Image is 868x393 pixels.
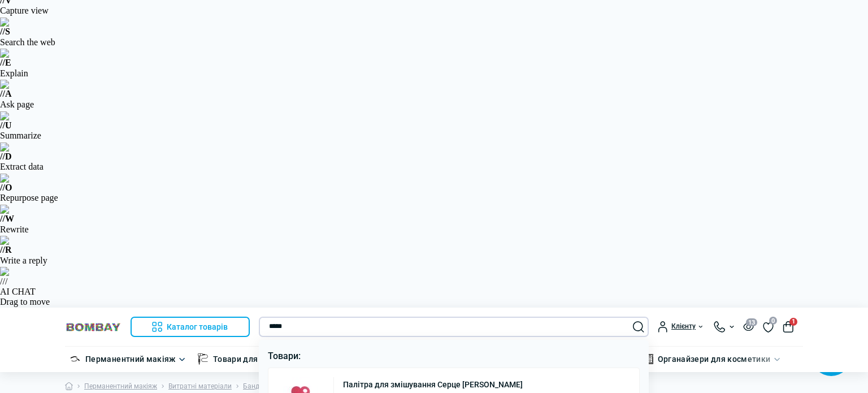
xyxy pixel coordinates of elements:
[658,353,771,365] a: Органайзери для косметики
[743,322,754,331] button: 13
[213,353,277,365] a: Товари для тату
[783,321,794,332] button: 1
[789,318,797,326] span: 1
[763,320,774,332] a: 0
[65,322,121,332] img: BOMBAY
[197,353,209,365] img: Товари для тату
[70,353,81,365] img: Перманентний макіяж
[769,317,777,325] span: 0
[343,381,523,388] a: Палітра для змішування Серце [PERSON_NAME]
[268,349,640,364] p: Товари:
[131,317,250,337] button: Каталог товарів
[633,321,644,332] button: Search
[85,353,176,365] a: Перманентний макіяж
[746,318,757,326] span: 13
